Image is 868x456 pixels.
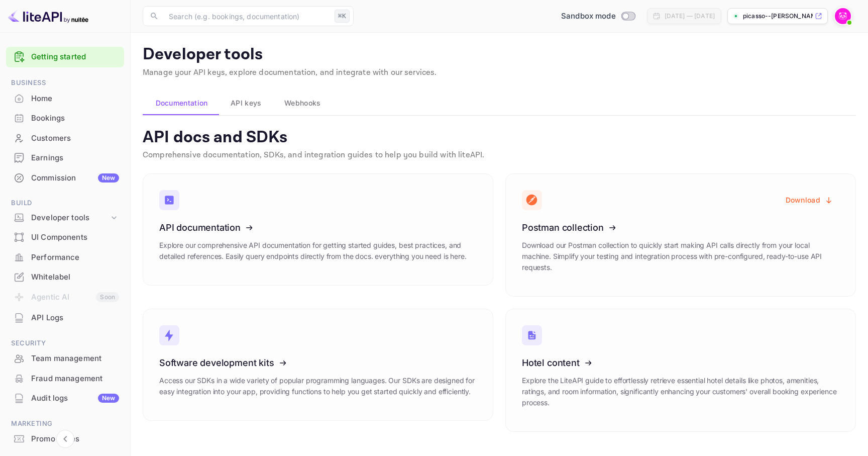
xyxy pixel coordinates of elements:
[284,97,320,109] span: Webhooks
[6,418,124,429] span: Marketing
[31,393,119,404] div: Audit logs
[31,232,119,243] div: UI Components
[6,248,124,267] div: Performance
[163,6,331,26] input: Search (e.g. bookings, documentation)
[6,129,124,147] a: Customers
[6,389,124,408] div: Audit logsNew
[6,248,124,266] a: Performance
[31,93,119,105] div: Home
[522,375,839,408] p: Explore the LiteAPI guide to effortlessly retrieve essential hotel details like photos, amenities...
[6,228,124,246] a: UI Components
[335,10,350,23] div: ⌘K
[56,430,74,448] button: Collapse navigation
[31,51,119,63] a: Getting started
[557,11,639,22] div: Switch to Production mode
[6,389,124,407] a: Audit logsNew
[6,349,124,368] a: Team management
[522,357,839,368] h3: Hotel content
[6,148,124,168] div: Earnings
[6,109,124,127] a: Bookings
[31,152,119,164] div: Earnings
[31,433,119,445] div: Promo codes
[31,212,109,224] div: Developer tools
[835,8,851,24] img: Picasso “Picasso”
[143,91,856,115] div: account-settings tabs
[6,148,124,167] a: Earnings
[98,394,119,403] div: New
[6,308,124,327] a: API Logs
[6,429,124,448] a: Promo codes
[98,173,119,183] div: New
[6,129,124,148] div: Customers
[6,209,124,227] div: Developer tools
[156,97,208,109] span: Documentation
[31,373,119,385] div: Fraud management
[6,338,124,349] span: Security
[6,369,124,388] a: Fraud management
[143,45,856,65] p: Developer tools
[6,198,124,209] span: Build
[6,369,124,389] div: Fraud management
[780,191,839,210] button: Download
[31,252,119,263] div: Performance
[143,149,856,161] p: Comprehensive documentation, SDKs, and integration guides to help you build with liteAPI.
[6,429,124,449] div: Promo codes
[561,11,616,22] span: Sandbox mode
[159,222,477,233] h3: API documentation
[31,312,119,324] div: API Logs
[143,67,856,79] p: Manage your API keys, explore documentation, and integrate with our services.
[6,228,124,247] div: UI Components
[6,267,124,286] a: Whitelabel
[31,133,119,144] div: Customers
[6,168,124,188] div: CommissionNew
[6,89,124,109] div: Home
[159,240,477,262] p: Explore our comprehensive API documentation for getting started guides, best practices, and detai...
[159,375,477,397] p: Access our SDKs in a wide variety of popular programming languages. Our SDKs are designed for eas...
[6,168,124,187] a: CommissionNew
[505,309,856,432] a: Hotel contentExplore the LiteAPI guide to effortlessly retrieve essential hotel details like phot...
[6,349,124,369] div: Team management
[143,128,856,148] p: API docs and SDKs
[6,109,124,128] div: Bookings
[143,309,493,421] a: Software development kitsAccess our SDKs in a wide variety of popular programming languages. Our ...
[31,353,119,364] div: Team management
[159,357,477,368] h3: Software development kits
[522,240,839,273] p: Download our Postman collection to quickly start making API calls directly from your local machin...
[6,77,124,88] span: Business
[231,97,261,109] span: API keys
[31,271,119,283] div: Whitelabel
[743,12,813,21] p: picasso--[PERSON_NAME]--6gix...
[8,8,88,24] img: LiteAPI logo
[6,267,124,287] div: Whitelabel
[31,172,119,184] div: Commission
[6,308,124,328] div: API Logs
[522,222,839,233] h3: Postman collection
[6,47,124,67] div: Getting started
[31,113,119,124] div: Bookings
[6,89,124,108] a: Home
[665,12,715,21] div: [DATE] — [DATE]
[143,173,493,286] a: API documentationExplore our comprehensive API documentation for getting started guides, best pra...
